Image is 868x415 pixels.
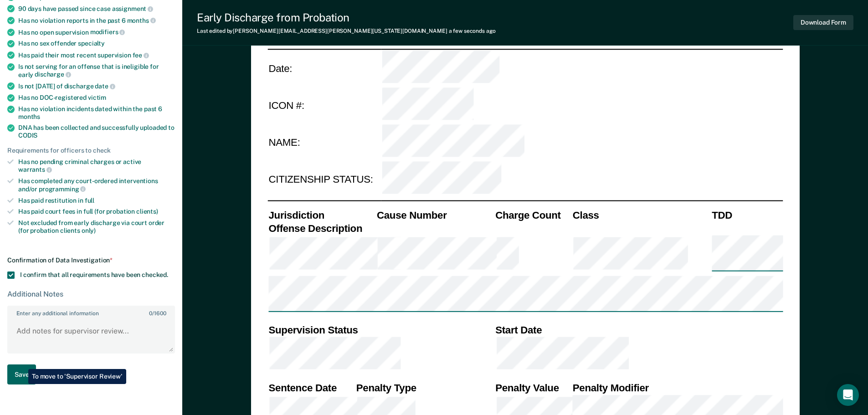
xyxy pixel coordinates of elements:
div: Has no DOC-registered [18,94,175,102]
div: 90 days have passed since case [18,5,175,13]
th: Penalty Type [355,381,494,394]
label: Enter any additional information [8,307,174,317]
span: warrants [18,166,52,173]
span: clients) [136,208,158,215]
div: Not excluded from early discharge via court order (for probation clients [18,219,175,235]
span: months [18,113,40,120]
button: Save [7,364,36,385]
span: a few seconds ago [449,28,496,34]
div: Is not serving for an offense that is ineligible for early [18,63,175,78]
div: Confirmation of Data Investigation [7,256,175,264]
div: Has completed any court-ordered interventions and/or [18,177,175,193]
div: Has paid court fees in full (for probation [18,208,175,215]
span: modifiers [90,28,125,36]
th: Offense Description [267,221,376,235]
span: victim [88,94,106,101]
div: Last edited by [PERSON_NAME][EMAIL_ADDRESS][PERSON_NAME][US_STATE][DOMAIN_NAME] [197,28,496,34]
span: full [85,197,94,204]
th: Penalty Modifier [571,381,783,394]
th: TDD [711,208,783,221]
th: Class [571,208,710,221]
td: NAME: [267,124,381,161]
div: Has paid restitution in [18,197,175,205]
span: programming [39,185,86,193]
td: CITIZENSHIP STATUS: [267,161,381,199]
span: date [95,82,115,90]
div: DNA has been collected and successfully uploaded to [18,124,175,139]
span: months [127,17,156,24]
span: assignment [112,5,153,12]
th: Sentence Date [267,381,355,394]
div: Has no open supervision [18,28,175,36]
th: Charge Count [494,208,572,221]
div: Has no pending criminal charges or active [18,158,175,174]
div: Additional Notes [7,290,175,298]
th: Start Date [494,323,783,336]
span: CODIS [18,132,37,139]
td: ICON #: [267,87,381,124]
div: Is not [DATE] of discharge [18,82,175,90]
button: Download Form [793,15,853,30]
span: only) [82,227,96,234]
div: Open Intercom Messenger [837,384,859,406]
div: Requirements for officers to check [7,147,175,154]
span: 0 [149,310,152,317]
th: Cause Number [375,208,494,221]
span: / 1600 [149,310,166,317]
div: Has paid their most recent supervision [18,51,175,59]
div: Has no violation reports in the past 6 [18,16,175,25]
th: Supervision Status [267,323,494,336]
td: Date: [267,49,381,87]
div: Has no violation incidents dated within the past 6 [18,105,175,121]
span: fee [133,51,149,59]
div: Early Discharge from Probation [197,11,496,24]
span: specialty [78,40,105,47]
th: Jurisdiction [267,208,376,221]
div: Has no sex offender [18,40,175,47]
span: discharge [35,71,71,78]
th: Penalty Value [494,381,572,394]
span: I confirm that all requirements have been checked. [20,271,168,278]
